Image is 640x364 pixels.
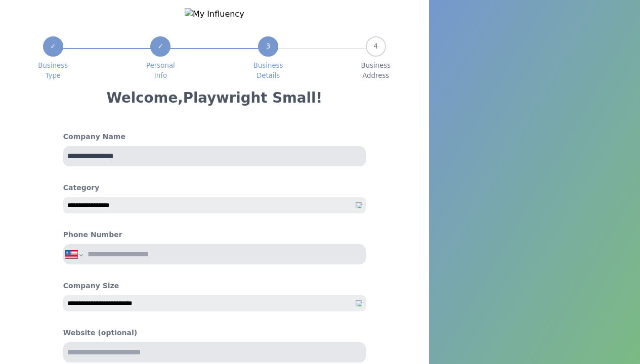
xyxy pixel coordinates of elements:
[63,131,366,142] h4: Company Name
[253,61,283,81] span: Business Details
[150,36,170,57] div: ✓
[361,61,391,81] span: Business Address
[366,36,386,57] div: 4
[106,89,322,107] h3: Welcome, Playwright Small !
[146,61,175,81] span: Personal Info
[63,230,122,240] h4: Phone Number
[63,328,366,338] h4: Website (optional)
[38,61,68,81] span: Business Type
[43,36,63,57] div: ✓
[63,281,366,291] h4: Company Size
[185,8,244,20] img: My Influency
[63,183,366,193] h4: Category
[258,36,278,57] div: 3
